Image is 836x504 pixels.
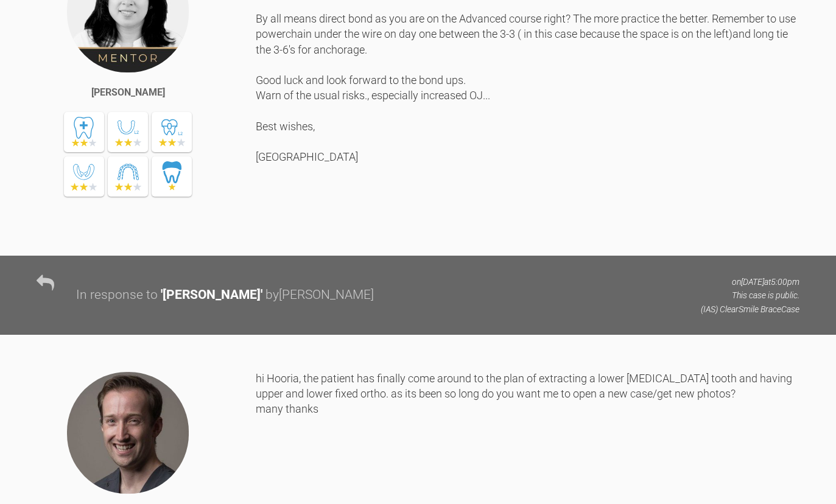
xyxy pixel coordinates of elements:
[161,285,262,306] div: ' [PERSON_NAME] '
[66,371,190,495] img: James Crouch Baker
[76,285,158,306] div: In response to
[701,275,799,289] p: on [DATE] at 5:00pm
[701,289,799,302] p: This case is public.
[91,85,165,100] div: [PERSON_NAME]
[701,303,799,316] p: (IAS) ClearSmile Brace Case
[265,285,374,306] div: by [PERSON_NAME]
